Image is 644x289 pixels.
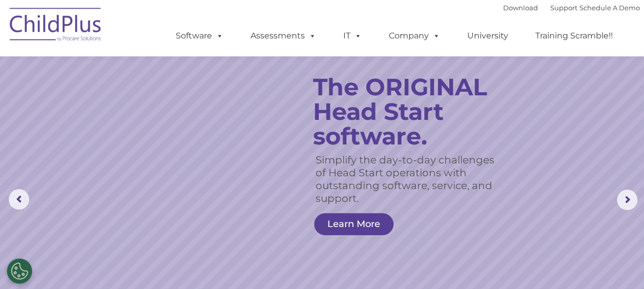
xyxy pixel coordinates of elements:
[314,213,393,235] a: Learn More
[503,4,640,12] font: |
[579,4,640,12] a: Schedule A Demo
[333,26,372,46] a: IT
[503,4,538,12] a: Download
[165,26,234,46] a: Software
[550,4,577,12] a: Support
[240,26,326,46] a: Assessments
[142,68,174,75] span: Last name
[142,110,186,117] span: Phone number
[316,154,504,205] rs-layer: Simplify the day-to-day challenges of Head Start operations with outstanding software, service, a...
[379,26,450,46] a: Company
[457,26,518,46] a: University
[313,75,514,149] rs-layer: The ORIGINAL Head Start software.
[525,26,623,46] a: Training Scramble!!
[5,1,107,52] img: ChildPlus by Procare Solutions
[7,258,32,284] button: Cookies Settings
